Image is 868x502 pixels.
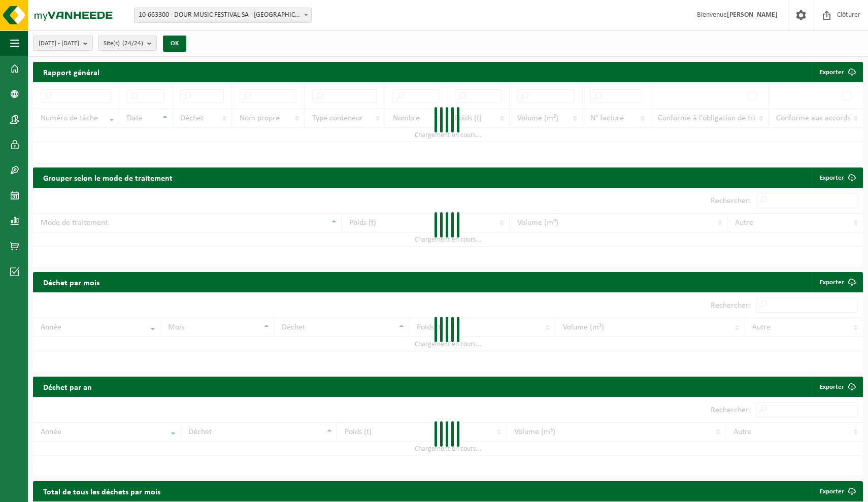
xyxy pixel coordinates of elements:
[163,36,186,52] button: OK
[812,377,862,397] a: Exporter
[134,8,312,23] span: 10-663300 - DOUR MUSIC FESTIVAL SA - DOUR
[98,36,157,51] button: Site(s)(24/24)
[33,272,110,292] h2: Déchet par mois
[812,481,862,501] a: Exporter
[33,168,183,187] h2: Grouper selon le mode de traitement
[33,36,93,51] button: [DATE] - [DATE]
[104,36,143,51] span: Site(s)
[33,377,102,396] h2: Déchet par an
[39,36,79,51] span: [DATE] - [DATE]
[812,272,862,292] a: Exporter
[135,8,311,22] span: 10-663300 - DOUR MUSIC FESTIVAL SA - DOUR
[33,62,110,82] h2: Rapport général
[727,11,778,19] strong: [PERSON_NAME]
[812,168,862,188] a: Exporter
[5,480,170,502] iframe: chat widget
[812,62,862,82] button: Exporter
[122,40,143,47] count: (24/24)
